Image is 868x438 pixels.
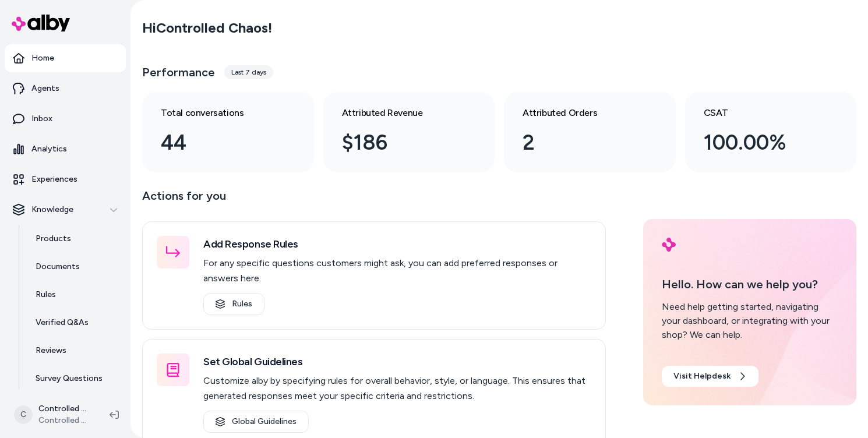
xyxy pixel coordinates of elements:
p: Survey Questions [36,373,103,384]
p: Experiences [31,174,77,185]
h3: Add Response Rules [203,236,591,252]
span: C [14,405,33,424]
p: Hello. How can we help you? [662,275,838,293]
div: Need help getting started, navigating your dashboard, or integrating with your shop? We can help. [662,300,838,342]
p: Customize alby by specifying rules for overall behavior, style, or language. This ensures that ge... [203,373,591,404]
a: Home [5,44,126,72]
img: alby Logo [662,238,676,252]
a: Experiences [5,165,126,193]
a: Visit Helpdesk [662,366,758,387]
p: Knowledge [31,204,73,216]
a: Documents [24,253,126,281]
a: Global Guidelines [203,411,309,433]
div: 2 [523,127,638,158]
button: CControlled Chaos ShopifyControlled Chaos [7,396,100,433]
p: Rules [36,289,56,301]
p: Products [36,233,71,245]
p: Documents [36,261,80,273]
p: Actions for you [142,186,606,214]
button: Knowledge [5,196,126,224]
a: Total conversations 44 [142,92,314,172]
h3: Attributed Orders [523,106,638,120]
h3: Set Global Guidelines [203,354,591,370]
span: Controlled Chaos [38,415,91,426]
a: Inbox [5,105,126,133]
a: Rules [203,293,264,315]
div: 100.00% [704,127,820,158]
a: Rules [24,281,126,309]
h3: Total conversations [161,106,277,120]
p: Reviews [36,345,66,356]
h3: Attributed Revenue [342,106,458,120]
a: Products [24,225,126,253]
img: alby Logo [12,15,70,31]
a: Survey Questions [24,365,126,393]
a: Attributed Revenue $186 [323,92,495,172]
a: Attributed Orders 2 [504,92,676,172]
h3: CSAT [704,106,820,120]
p: For any specific questions customers might ask, you can add preferred responses or answers here. [203,256,591,286]
a: Agents [5,75,126,103]
a: Reviews [24,337,126,365]
a: Analytics [5,135,126,163]
div: 44 [161,127,277,158]
a: Verified Q&As [24,309,126,337]
p: Analytics [31,143,67,155]
p: Home [31,52,54,64]
a: CSAT 100.00% [685,92,857,172]
p: Inbox [31,113,52,125]
p: Controlled Chaos Shopify [38,403,91,415]
h3: Performance [142,64,215,80]
p: Agents [31,83,59,94]
h2: Hi Controlled Chaos ! [142,19,272,37]
p: Verified Q&As [36,317,89,328]
div: Last 7 days [224,65,273,79]
div: $186 [342,127,458,158]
